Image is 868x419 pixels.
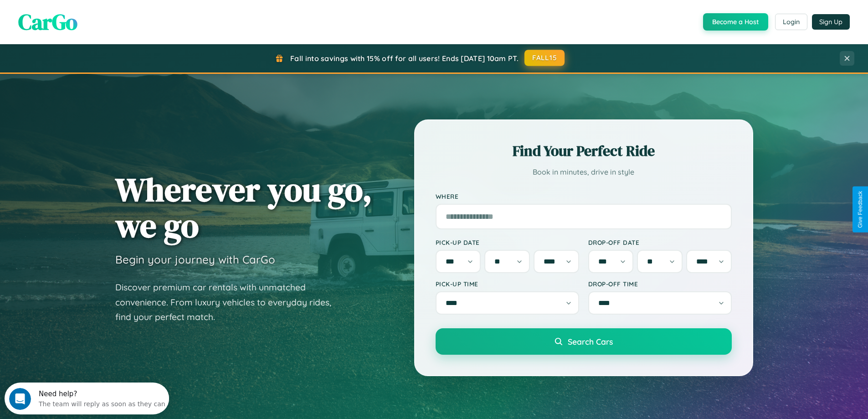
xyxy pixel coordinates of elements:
[812,14,850,30] button: Sign Up
[115,171,372,243] h1: Wherever you go, we go
[436,238,579,246] label: Pick-up Date
[34,8,161,15] div: Need help?
[588,238,732,246] label: Drop-off Date
[524,50,565,66] button: FALL15
[568,336,613,347] span: Search Cars
[18,7,77,37] span: CarGo
[436,192,732,200] label: Where
[4,4,169,29] div: Open Intercom Messenger
[436,280,579,288] label: Pick-up Time
[5,383,169,414] iframe: Intercom live chat discovery launcher
[857,191,863,228] div: Give Feedback
[34,15,161,25] div: The team will reply as soon as they can
[703,13,768,31] button: Become a Host
[9,388,31,410] iframe: Intercom live chat
[115,280,343,325] p: Discover premium car rentals with unmatched convenience. From luxury vehicles to everyday rides, ...
[290,54,519,63] span: Fall into savings with 15% off for all users! Ends [DATE] 10am PT.
[436,328,732,355] button: Search Cars
[115,253,275,266] h3: Begin your journey with CarGo
[588,280,732,288] label: Drop-off Time
[436,141,732,161] h2: Find Your Perfect Ride
[436,166,732,179] p: Book in minutes, drive in style
[775,14,807,30] button: Login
